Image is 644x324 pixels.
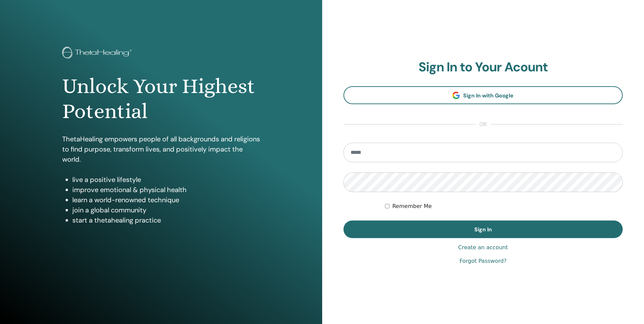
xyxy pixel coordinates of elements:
li: join a global community [72,205,260,215]
span: Sign In [474,226,492,233]
a: Forgot Password? [459,257,506,265]
p: ThetaHealing empowers people of all backgrounds and religions to find purpose, transform lives, a... [62,134,260,164]
label: Remember Me [392,202,432,210]
h2: Sign In to Your Acount [343,60,623,75]
a: Create an account [458,244,508,252]
li: start a thetahealing practice [72,215,260,225]
div: Keep me authenticated indefinitely or until I manually logout [385,202,623,210]
h1: Unlock Your Highest Potential [62,74,260,124]
li: live a positive lifestyle [72,175,260,185]
a: Sign In with Google [343,86,623,104]
li: learn a world-renowned technique [72,195,260,205]
span: or [476,120,490,129]
li: improve emotional & physical health [72,185,260,195]
button: Sign In [343,221,623,238]
span: Sign In with Google [463,92,514,99]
